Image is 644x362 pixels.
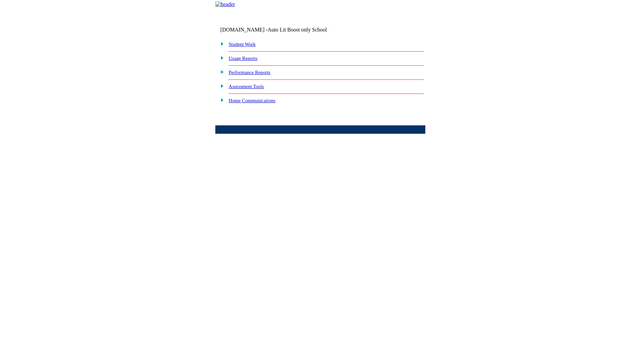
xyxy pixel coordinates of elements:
[217,83,224,89] img: plus.gif
[229,98,276,103] a: Home Communications
[217,69,224,75] img: plus.gif
[217,55,224,61] img: plus.gif
[215,1,235,7] img: header
[229,84,264,89] a: Assessment Tools
[229,70,270,75] a: Performance Reports
[229,42,256,47] a: Student Work
[268,27,327,33] nobr: Auto Lit Boost only School
[217,41,224,47] img: plus.gif
[220,27,344,33] td: [DOMAIN_NAME] -
[217,97,224,103] img: plus.gif
[229,56,258,61] a: Usage Reports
